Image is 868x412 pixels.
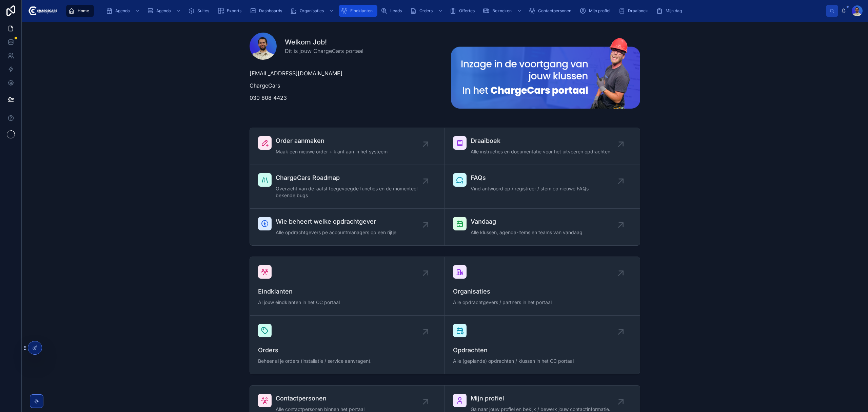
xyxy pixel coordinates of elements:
a: Orders [408,5,446,17]
div: scrollable content [63,3,826,18]
span: Vandaag [471,217,583,226]
span: Orders [419,8,433,14]
a: OpdrachtenAlle (geplande) opdrachten / klussen in het CC portaal [445,316,640,374]
a: Dashboards [248,5,287,17]
a: Agenda [104,5,143,17]
span: Alle (geplande) opdrachten / klussen in het CC portaal [453,358,632,364]
a: EindklantenAl jouw eindklanten in het CC portaal [250,257,445,316]
span: Overzicht van de laatst toegevoegde functies en de momenteel bekende bugs [276,185,426,199]
a: ChargeCars RoadmapOverzicht van de laatst toegevoegde functies en de momenteel bekende bugs [250,165,445,209]
span: Eindklanten [350,8,373,14]
span: Alle opdrachtgevers / partners in het portaal [453,299,632,306]
a: Suites [186,5,214,17]
a: DraaiboekAlle instructies en documentatie voor het uitvoeren opdrachten [445,128,640,165]
span: Opdrachten [453,345,632,355]
a: Leads [379,5,407,17]
a: Order aanmakenMaak een nieuwe order + klant aan in het systeem [250,128,445,165]
span: Suites [197,8,209,14]
span: Al jouw eindklanten in het CC portaal [258,299,436,306]
span: Organisaties [453,287,632,296]
span: Mijn profiel [471,394,610,403]
span: Maak een nieuwe order + klant aan in het systeem [276,148,388,155]
span: Vind antwoord op / registreer / stem op nieuwe FAQs [471,185,589,192]
span: Orders [258,345,436,355]
span: ChargeCars Roadmap [276,173,426,183]
span: Alle klussen, agenda-items en teams van vandaag [471,229,583,236]
span: Alle instructies en documentatie voor het uitvoeren opdrachten [471,148,610,155]
p: ChargeCars [250,81,439,90]
p: [EMAIL_ADDRESS][DOMAIN_NAME] [250,69,439,77]
span: Draaiboek [471,136,610,146]
a: Mijn dag [654,5,687,17]
span: Order aanmaken [276,136,388,146]
a: Draaiboek [616,5,653,17]
a: VandaagAlle klussen, agenda-items en teams van vandaag [445,209,640,245]
span: FAQs [471,173,589,183]
p: 030 808 4423 [250,94,439,102]
a: Home [66,5,94,17]
span: Exports [227,8,241,14]
span: Dit is jouw ChargeCars portaal [285,47,363,55]
span: Contactpersonen [538,8,571,14]
a: Eindklanten [339,5,377,17]
a: Mijn profiel [577,5,615,17]
span: Agenda [156,8,171,14]
span: Leads [390,8,402,14]
a: Wie beheert welke opdrachtgeverAlle opdrachtgevers pe accountmanagers op een rijtje [250,209,445,245]
span: Wie beheert welke opdrachtgever [276,217,396,226]
a: Offertes [448,5,479,17]
a: Bezoeken [481,5,525,17]
span: Home [78,8,89,14]
span: Bezoeken [492,8,512,14]
span: Offertes [459,8,475,14]
span: Mijn dag [666,8,682,14]
h1: Welkom Job! [285,37,363,47]
a: Agenda [145,5,184,17]
span: Alle opdrachtgevers pe accountmanagers op een rijtje [276,229,396,236]
img: 23681-Frame-213-(2).png [451,38,640,109]
a: OrdersBeheer al je orders (installatie / service aanvragen). [250,316,445,374]
a: Organisaties [288,5,337,17]
span: Eindklanten [258,287,436,296]
a: FAQsVind antwoord op / registreer / stem op nieuwe FAQs [445,165,640,209]
span: Contactpersonen [276,394,364,403]
span: Dashboards [259,8,282,14]
a: OrganisatiesAlle opdrachtgevers / partners in het portaal [445,257,640,316]
span: Organisaties [300,8,324,14]
span: Agenda [115,8,130,14]
img: App logo [27,5,57,16]
a: Exports [215,5,246,17]
span: Mijn profiel [589,8,610,14]
span: Draaiboek [628,8,648,14]
span: Beheer al je orders (installatie / service aanvragen). [258,358,436,364]
a: Contactpersonen [527,5,576,17]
